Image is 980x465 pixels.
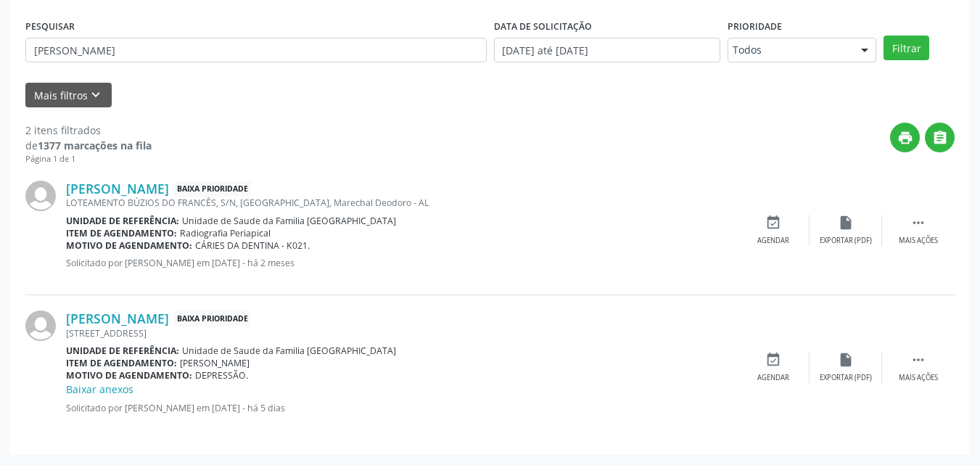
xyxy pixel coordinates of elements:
[25,310,56,341] img: img
[25,181,56,211] img: img
[66,181,169,197] a: [PERSON_NAME]
[180,357,250,369] span: [PERSON_NAME]
[765,352,781,368] i: event_available
[899,373,938,383] div: Mais ações
[890,123,920,152] button: print
[195,239,310,252] span: CÁRIES DA DENTINA - K021.
[25,15,75,38] label: PESQUISAR
[897,130,913,146] i: print
[25,153,152,165] div: Página 1 de 1
[174,181,251,197] span: Baixa Prioridade
[174,311,251,326] span: Baixa Prioridade
[25,138,152,153] div: de
[932,130,948,146] i: 
[25,123,152,138] div: 2 itens filtrados
[182,215,396,227] span: Unidade de Saude da Familia [GEOGRAPHIC_DATA]
[66,357,177,369] b: Item de agendamento:
[494,15,592,38] label: DATA DE SOLICITAÇÃO
[195,369,248,382] span: DEPRESSÃO.
[66,227,177,239] b: Item de agendamento:
[733,43,847,57] span: Todos
[757,373,789,383] div: Agendar
[88,87,104,103] i: keyboard_arrow_down
[25,38,487,62] input: Nome, CNS
[820,373,872,383] div: Exportar (PDF)
[884,36,929,60] button: Filtrar
[66,257,737,269] p: Solicitado por [PERSON_NAME] em [DATE] - há 2 meses
[180,227,271,239] span: Radiografia Periapical
[66,382,133,396] a: Baixar anexos
[494,38,721,62] input: Selecione um intervalo
[925,123,955,152] button: 
[765,215,781,231] i: event_available
[910,215,926,231] i: 
[66,345,179,357] b: Unidade de referência:
[728,15,782,38] label: Prioridade
[899,236,938,246] div: Mais ações
[66,239,192,252] b: Motivo de agendamento:
[66,310,169,326] a: [PERSON_NAME]
[838,215,854,231] i: insert_drive_file
[66,197,737,209] div: LOTEAMENTO BÚZIOS DO FRANCÊS, S/N, [GEOGRAPHIC_DATA], Marechal Deodoro - AL
[66,327,737,340] div: [STREET_ADDRESS]
[910,352,926,368] i: 
[66,215,179,227] b: Unidade de referência:
[25,83,112,108] button: Mais filtroskeyboard_arrow_down
[757,236,789,246] div: Agendar
[182,345,396,357] span: Unidade de Saude da Familia [GEOGRAPHIC_DATA]
[66,369,192,382] b: Motivo de agendamento:
[820,236,872,246] div: Exportar (PDF)
[66,402,737,414] p: Solicitado por [PERSON_NAME] em [DATE] - há 5 dias
[838,352,854,368] i: insert_drive_file
[38,139,152,152] strong: 1377 marcações na fila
